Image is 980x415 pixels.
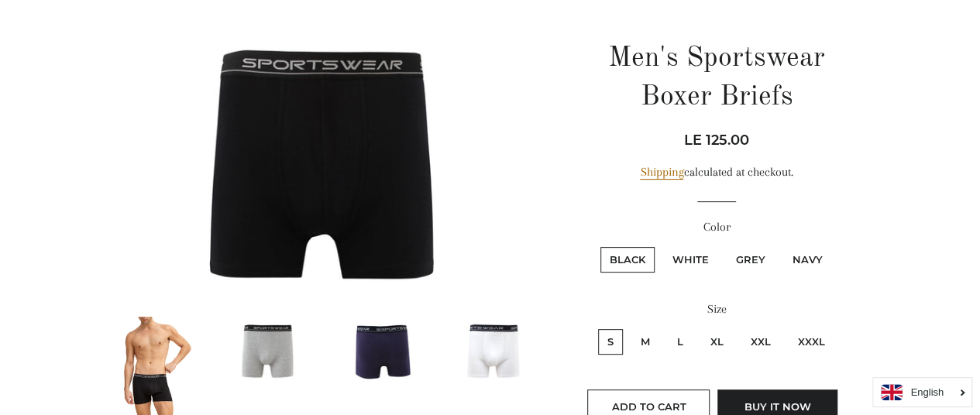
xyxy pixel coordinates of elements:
[579,39,854,118] h1: Men's Sportswear Boxer Briefs
[107,12,545,303] img: Men's Sportswear Boxer Briefs
[332,317,430,382] img: Load image into Gallery viewer, Men&#39;s Sportswear Boxer Briefs
[663,247,718,273] label: White
[445,317,542,382] img: Load image into Gallery viewer, Men&#39;s Sportswear Boxer Briefs
[881,384,964,400] a: English
[600,247,655,273] label: Black
[701,329,733,355] label: XL
[741,329,780,355] label: XXL
[579,163,854,182] div: calculated at checkout.
[611,400,686,413] span: Add to Cart
[783,247,832,273] label: Navy
[789,329,834,355] label: XXXL
[684,132,749,149] span: LE 125.00
[598,329,623,355] label: S
[727,247,775,273] label: Grey
[668,329,693,355] label: L
[220,317,318,382] img: Load image into Gallery viewer, Men&#39;s Sportswear Boxer Briefs
[631,329,659,355] label: M
[640,165,683,180] a: Shipping
[579,218,854,237] label: Color
[579,300,854,319] label: Size
[910,387,944,397] i: English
